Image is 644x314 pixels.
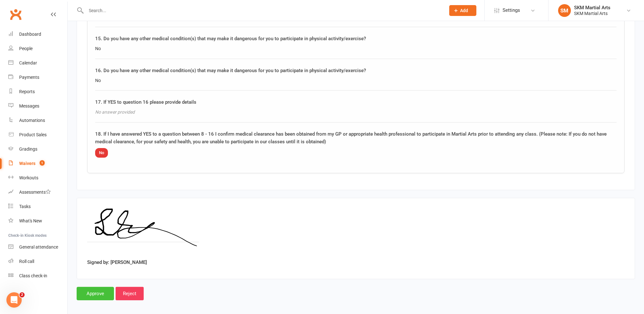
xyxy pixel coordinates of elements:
div: Tasks [19,204,31,209]
a: What's New [8,214,67,228]
a: Product Sales [8,128,67,142]
a: Clubworx [8,6,24,22]
div: No [95,45,617,52]
a: Dashboard [8,27,67,41]
a: Assessments [8,185,67,199]
a: Roll call [8,254,67,269]
iframe: Intercom live chat [6,292,22,308]
div: People [19,46,33,51]
div: Roll call [19,259,34,264]
div: 16. Do you have any other medical condition(s) that may make it dangerous for you to participate ... [95,67,617,74]
label: Signed by: [PERSON_NAME] [87,258,147,266]
div: Workouts [19,175,38,180]
span: No [95,148,108,158]
input: Search... [84,6,441,15]
span: 1 [40,160,45,166]
div: Payments [19,75,39,80]
div: Class check-in [19,273,47,278]
div: SM [558,4,571,17]
a: Calendar [8,56,67,70]
div: Waivers [19,161,35,166]
input: Reject [116,287,144,300]
div: 17. If YES to question 16 please provide details [95,98,617,106]
div: Messages [19,103,39,108]
a: Reports [8,85,67,99]
div: Calendar [19,60,37,65]
img: image1760513799.png [87,208,199,256]
div: Automations [19,118,45,123]
button: Add [449,5,476,16]
div: Dashboard [19,32,41,37]
div: Reports [19,89,35,94]
input: Approve [77,287,114,300]
div: General attendance [19,244,58,250]
div: Gradings [19,146,37,152]
span: Add [460,8,468,13]
a: Waivers 1 [8,156,67,171]
a: Automations [8,113,67,128]
a: Tasks [8,199,67,214]
div: SKM Martial Arts [574,5,610,11]
span: 2 [19,292,25,297]
div: SKM Martial Arts [574,11,610,16]
div: Assessments [19,190,51,195]
div: 18. If I have answered YES to a question between 8 - 16 I confirm medical clearance has been obta... [95,130,617,146]
a: General attendance kiosk mode [8,240,67,254]
div: 15. Do you have any other medical condition(s) that may make it dangerous for you to participate ... [95,35,617,42]
div: What's New [19,218,42,223]
a: Workouts [8,171,67,185]
a: Payments [8,70,67,85]
span: Settings [503,3,520,18]
a: Class kiosk mode [8,269,67,283]
div: No [95,77,617,84]
a: Gradings [8,142,67,156]
div: Product Sales [19,132,47,137]
a: Messages [8,99,67,113]
em: No answer provided [95,109,135,115]
a: People [8,41,67,56]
